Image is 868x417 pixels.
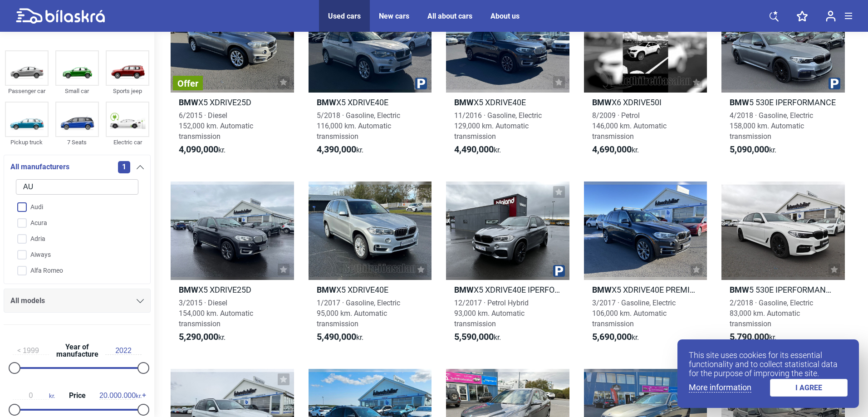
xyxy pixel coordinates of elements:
font: 8/2009 · Petrol [592,111,640,120]
font: 4,690,000 [592,144,632,155]
font: Small car [65,88,89,94]
font: X5 XDRIVE40E IPERFORMANCE M-SPORT [474,285,624,294]
font: 5,290,000 [179,331,218,342]
img: user-login.svg [826,10,836,22]
font: 83,000 km. Automatic transmission [730,309,800,328]
a: I AGREE [770,379,848,397]
font: 3/2017 · Gasoline, Electric [592,299,676,307]
font: 129,000 km. Automatic transmission [454,122,529,141]
font: 95,000 km. Automatic transmission [317,309,387,328]
font: Offer [177,78,198,89]
h2: X5 XDRIVE40E PREMIUM [584,285,707,295]
font: kr. [769,333,776,342]
font: All manufacturers [10,162,69,171]
a: New cars [379,12,409,20]
font: X6 XDRIVE50I [612,98,662,107]
font: kr. [356,333,363,342]
font: BMW [454,98,474,107]
a: BMWX5 XDRIVE25D3/2015 · Diesel154,000 km. Automatic transmission5,290,000kr. [171,182,294,351]
font: 11/2016 · Gasoline, Electric [454,111,542,120]
a: BMWX5 XDRIVE40E1/2017 · Gasoline, Electric95,000 km. Automatic transmission5,490,000kr. [309,182,432,351]
a: More information [689,383,751,392]
font: kr. [49,392,55,399]
font: kr. [769,146,776,154]
img: parking.png [553,265,565,277]
font: 158,000 km. Automatic transmission [730,122,804,141]
font: BMW [730,98,749,107]
font: 5,690,000 [592,331,632,342]
font: 3/2015 · Diesel [179,299,227,307]
font: 5,790,000 [730,331,769,342]
a: Used cars [328,12,361,20]
font: Pickup truck [10,139,43,146]
font: X5 XDRIVE25D [198,285,251,294]
font: 116,000 km. Automatic transmission [317,122,391,141]
font: More information [689,383,751,392]
font: BMW [179,98,198,107]
font: 5,490,000 [317,331,356,342]
font: 1/2017 · Gasoline, Electric [317,299,400,307]
font: kr. [218,146,226,154]
a: About us [490,12,520,20]
font: 5,590,000 [454,331,494,342]
font: 106,000 km. Automatic transmission [592,309,667,328]
font: Electric car [113,139,142,146]
font: X5 XDRIVE25D [198,98,251,107]
font: kr. [218,333,226,342]
font: 146,000 km. Automatic transmission [592,122,667,141]
img: parking.png [415,78,427,89]
img: parking.png [829,78,840,89]
font: 4/2018 · Gasoline, Electric [730,111,813,120]
font: I AGREE [795,383,822,392]
a: BMW5 530E IPERFORMANCE M-TECH2/2018 · Gasoline, Electric83,000 km. Automatic transmission5,790,00... [721,182,845,351]
font: BMW [317,285,336,294]
b: BMW [730,285,749,294]
font: X5 XDRIVE40E [474,98,526,107]
font: 2/2018 · Gasoline, Electric [730,299,813,307]
font: kr. [136,392,142,399]
font: 5,090,000 [730,144,769,155]
font: kr. [632,333,639,342]
font: 5 530E IPERFORMANCE [749,98,836,107]
font: 4,390,000 [317,144,356,155]
font: Sports jeep [113,88,142,94]
font: kr. [356,146,363,154]
font: BMW [317,98,336,107]
font: 93,000 km. Automatic transmission [454,309,525,328]
font: 5/2018 · Gasoline, Electric [317,111,400,120]
font: 4,090,000 [179,144,218,155]
font: Year of manufacture [56,343,98,358]
font: kr. [632,146,639,154]
a: BMWX5 XDRIVE40E PREMIUM3/2017 · Gasoline, Electric106,000 km. Automatic transmission5,690,000kr. [584,182,707,351]
font: kr. [494,146,501,154]
font: 7 Seats [67,139,87,146]
font: 1 [122,162,126,171]
font: 152,000 km. Automatic transmission [179,122,253,141]
font: 154,000 km. Automatic transmission [179,309,253,328]
h2: 5 530E IPERFORMANCE M-TECH [721,285,845,295]
b: BMW [592,285,612,294]
font: 6/2015 · Diesel [179,111,227,120]
font: X5 XDRIVE40E [336,285,388,294]
font: BMW [592,98,612,107]
font: BMW [454,285,474,294]
font: All models [10,296,45,305]
font: Passenger car [8,88,45,94]
a: BMWX5 XDRIVE40E IPERFORMANCE M-SPORT12/2017 · Petrol Hybrid93,000 km. Automatic transmission5,590... [446,182,569,351]
font: kr. [494,333,501,342]
a: All about cars [427,12,472,20]
font: BMW [179,285,198,294]
font: Price [69,391,86,400]
font: X5 XDRIVE40E [336,98,388,107]
font: 4,490,000 [454,144,494,155]
font: 12/2017 · Petrol Hybrid [454,299,529,307]
font: This site uses cookies for its essential functionality and to collect statistical data for the pu... [689,350,838,378]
